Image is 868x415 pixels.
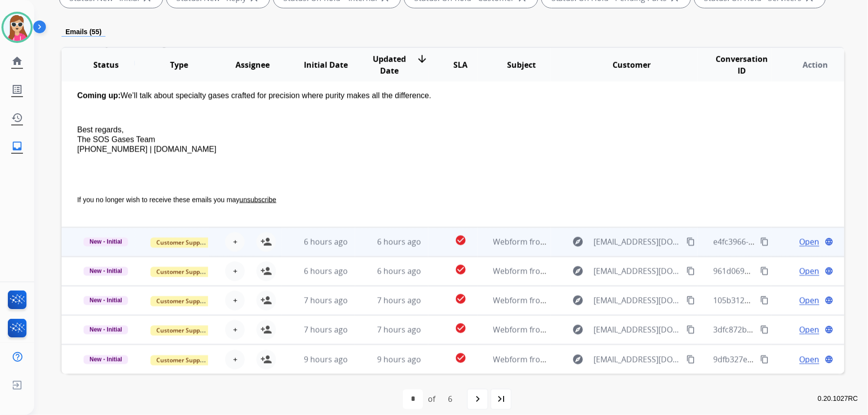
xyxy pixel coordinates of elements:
[493,237,715,248] span: Webform from [EMAIL_ADDRESS][DOMAIN_NAME] on [DATE]
[150,296,214,307] span: Customer Support
[472,394,484,405] mat-icon: navigate_next
[455,293,466,305] mat-icon: check_circle
[170,59,188,71] span: Type
[84,326,128,334] span: New - Initial
[761,355,769,364] mat-icon: content_copy
[594,266,682,277] span: [EMAIL_ADDRESS][DOMAIN_NAME]
[233,324,237,336] span: +
[825,267,834,276] mat-icon: language
[225,232,245,252] button: +
[594,354,682,366] span: [EMAIL_ADDRESS][DOMAIN_NAME]
[440,390,460,409] div: 6
[260,324,272,336] mat-icon: person_add
[304,295,348,306] span: 7 hours ago
[62,28,106,37] p: Emails (55)
[3,14,31,41] img: avatar
[260,354,272,366] mat-icon: person_add
[594,295,682,307] span: [EMAIL_ADDRESS][DOMAIN_NAME]
[713,325,864,335] span: 3dfc872b-4936-4306-8572-d217d0db2285
[239,196,276,204] a: unsubscribe
[572,236,584,248] mat-icon: explore
[613,59,651,71] span: Customer
[84,355,128,364] span: New - Initial
[304,354,348,365] span: 9 hours ago
[11,83,23,95] mat-icon: list_alt
[455,353,466,364] mat-icon: check_circle
[825,296,834,305] mat-icon: language
[800,236,820,248] span: Open
[572,266,584,277] mat-icon: explore
[233,295,237,307] span: +
[235,59,270,71] span: Assignee
[713,295,862,306] span: 105b3121-b804-477f-978a-64b410b950fd
[93,59,119,71] span: Status
[260,266,272,277] mat-icon: person_add
[304,59,348,71] span: Initial Date
[304,266,348,277] span: 6 hours ago
[455,323,466,334] mat-icon: check_circle
[304,325,348,335] span: 7 hours ago
[825,238,834,247] mat-icon: language
[84,296,128,305] span: New - Initial
[495,394,507,405] mat-icon: last_page
[150,267,214,277] span: Customer Support
[378,295,422,306] span: 7 hours ago
[800,354,820,366] span: Open
[687,355,696,364] mat-icon: content_copy
[150,238,214,248] span: Customer Support
[713,237,859,248] span: e4fc3966-a2fc-477e-aba3-53a7e52e7191
[825,326,834,334] mat-icon: language
[572,354,584,366] mat-icon: explore
[713,266,863,277] span: 961d069d-3fbf-4744-8245-a83abd0143d0
[378,266,422,277] span: 6 hours ago
[371,53,408,77] span: Updated Date
[594,324,682,336] span: [EMAIL_ADDRESS][DOMAIN_NAME]
[800,266,820,277] span: Open
[225,320,245,340] button: +
[260,236,272,248] mat-icon: person_add
[493,266,715,277] span: Webform from [EMAIL_ADDRESS][DOMAIN_NAME] on [DATE]
[84,238,128,247] span: New - Initial
[233,236,237,248] span: +
[260,295,272,307] mat-icon: person_add
[77,91,431,100] span: We’ll talk about specialty gases crafted for precision where purity makes all the difference.
[225,350,245,370] button: +
[800,295,820,307] span: Open
[493,295,715,306] span: Webform from [EMAIL_ADDRESS][DOMAIN_NAME] on [DATE]
[84,267,128,276] span: New - Initial
[687,326,696,334] mat-icon: content_copy
[225,262,245,281] button: +
[687,296,696,305] mat-icon: content_copy
[378,325,422,335] span: 7 hours ago
[455,235,466,247] mat-icon: check_circle
[378,237,422,248] span: 6 hours ago
[761,238,769,247] mat-icon: content_copy
[771,48,845,82] th: Action
[11,55,23,67] mat-icon: home
[11,112,23,124] mat-icon: history
[304,237,348,248] span: 6 hours ago
[416,53,428,65] mat-icon: arrow_downward
[77,91,121,100] strong: Coming up:
[378,354,422,365] span: 9 hours ago
[233,354,237,366] span: +
[572,324,584,336] mat-icon: explore
[77,125,216,153] span: Best regards, The SOS Gases Team [PHONE_NUMBER] | [DOMAIN_NAME]
[800,324,820,336] span: Open
[761,267,769,276] mat-icon: content_copy
[818,394,858,403] p: 0.20.1027RC
[455,264,466,276] mat-icon: check_circle
[428,394,435,405] div: of
[453,59,467,71] span: SLA
[761,296,769,305] mat-icon: content_copy
[225,291,245,311] button: +
[150,326,214,336] span: Customer Support
[508,59,536,71] span: Subject
[493,325,715,335] span: Webform from [EMAIL_ADDRESS][DOMAIN_NAME] on [DATE]
[687,238,696,247] mat-icon: content_copy
[150,355,214,366] span: Customer Support
[761,326,769,334] mat-icon: content_copy
[687,267,696,276] mat-icon: content_copy
[825,355,834,364] mat-icon: language
[594,236,682,248] span: [EMAIL_ADDRESS][DOMAIN_NAME]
